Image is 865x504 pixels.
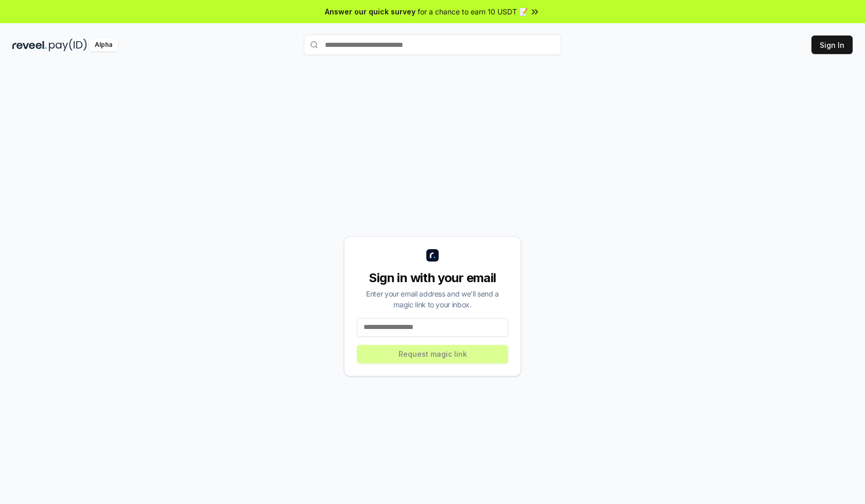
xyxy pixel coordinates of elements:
[357,270,508,286] div: Sign in with your email
[426,249,439,262] img: logo_small
[325,6,416,17] span: Answer our quick survey
[418,6,528,17] span: for a chance to earn 10 USDT 📝
[357,288,508,310] div: Enter your email address and we’ll send a magic link to your inbox.
[89,39,118,51] div: Alpha
[12,39,47,51] img: reveel_dark
[49,39,87,51] img: pay_id
[811,36,853,54] button: Sign In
